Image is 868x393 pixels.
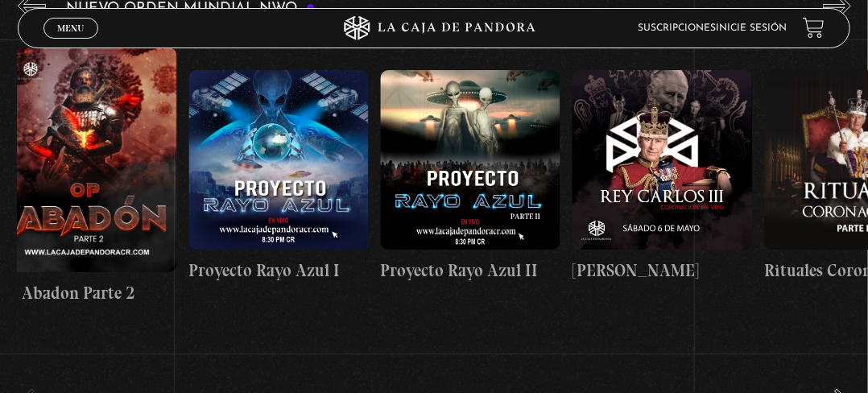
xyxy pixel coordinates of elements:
[381,258,560,283] h4: Proyecto Rayo Azul II
[66,1,316,16] h3: Nuevo Orden Mundial NWO
[189,32,369,321] a: Proyecto Rayo Azul I
[803,17,825,39] a: View your shopping cart
[57,23,84,33] span: Menu
[381,32,560,321] a: Proyecto Rayo Azul II
[716,23,787,33] a: Inicie sesión
[572,258,752,283] h4: [PERSON_NAME]
[638,23,716,33] a: Suscripciones
[52,37,90,48] span: Cerrar
[572,32,752,321] a: [PERSON_NAME]
[189,258,369,283] h4: Proyecto Rayo Azul I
